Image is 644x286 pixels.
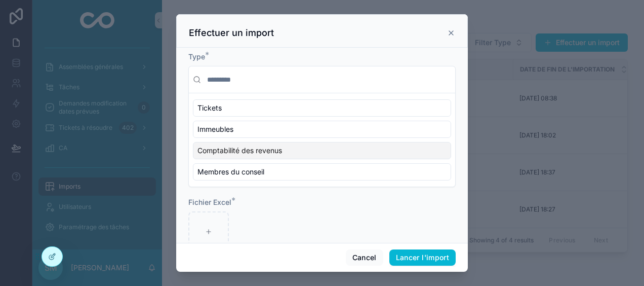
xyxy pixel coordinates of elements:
h3: Effectuer un import [189,27,274,39]
span: Immeubles [197,124,233,134]
div: Suggestions [189,93,455,187]
span: Comptabilité des revenus [197,146,282,156]
span: Type [188,52,205,61]
span: Fichier Excel [188,198,231,206]
button: Cancel [346,249,383,266]
span: Tickets [197,103,222,113]
span: Membres du conseil [197,167,264,177]
button: Lancer l'import [389,249,456,266]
